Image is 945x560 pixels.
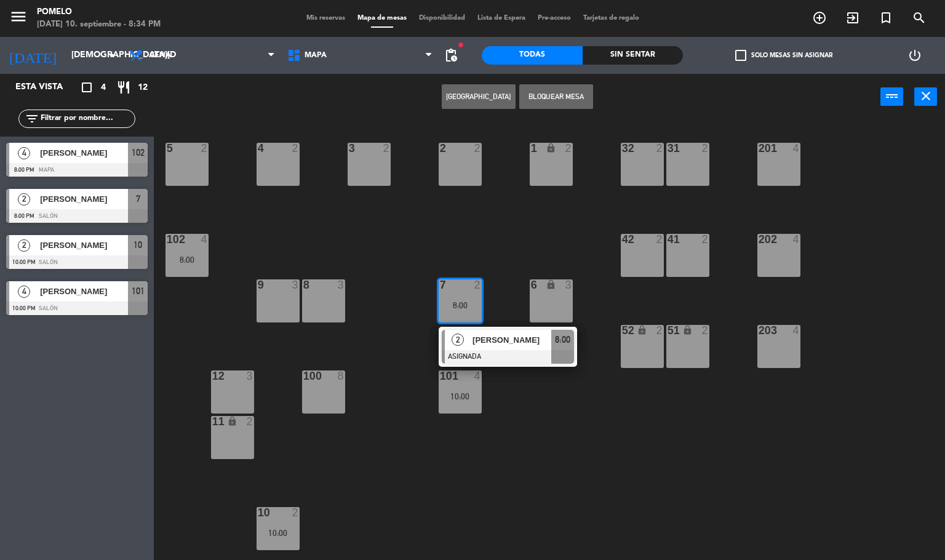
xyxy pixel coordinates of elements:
[212,416,213,427] div: 11
[442,84,516,109] button: [GEOGRAPHIC_DATA]
[519,84,593,109] button: Bloquear Mesa
[565,143,573,154] div: 2
[292,507,300,518] div: 2
[812,10,827,25] i: add_circle_outline
[40,285,128,298] span: [PERSON_NAME]
[546,143,556,153] i: lock
[227,416,237,426] i: lock
[6,80,89,95] div: Esta vista
[18,286,30,298] span: 4
[338,370,345,382] div: 8
[879,10,893,25] i: turned_in_not
[532,15,577,22] span: Pre-acceso
[656,143,664,154] div: 2
[150,51,171,60] span: Cena
[300,15,351,22] span: Mis reservas
[9,7,28,26] i: menu
[793,234,800,245] div: 4
[18,239,30,252] span: 2
[793,325,800,336] div: 4
[637,325,647,335] i: lock
[735,50,832,61] label: Solo mesas sin asignar
[257,529,300,537] div: 10:00
[583,46,684,65] div: Sin sentar
[138,81,148,95] span: 12
[305,51,327,60] span: Mapa
[474,370,482,382] div: 4
[440,370,441,382] div: 101
[303,370,304,382] div: 100
[134,238,142,252] span: 10
[702,234,709,245] div: 2
[759,234,759,245] div: 202
[793,143,800,154] div: 4
[212,370,213,382] div: 12
[682,325,693,335] i: lock
[759,143,759,154] div: 201
[167,234,167,245] div: 102
[201,143,209,154] div: 2
[471,15,532,22] span: Lista de Espera
[258,507,258,518] div: 10
[101,81,106,95] span: 4
[885,89,899,103] i: power_input
[37,18,161,31] div: [DATE] 10. septiembre - 8:34 PM
[472,334,551,346] span: [PERSON_NAME]
[919,89,933,103] i: close
[25,111,39,126] i: filter_list
[40,146,128,159] span: [PERSON_NAME]
[116,80,131,95] i: restaurant
[18,147,30,159] span: 4
[482,46,583,65] div: Todas
[577,15,645,22] span: Tarjetas de regalo
[39,112,135,126] input: Filtrar por nombre...
[439,392,482,401] div: 10:00
[912,10,927,25] i: search
[656,325,664,336] div: 2
[546,279,556,290] i: lock
[759,325,759,336] div: 203
[452,334,464,346] span: 2
[18,193,30,206] span: 2
[79,80,94,95] i: crop_square
[292,279,300,290] div: 3
[292,143,300,154] div: 2
[845,10,860,25] i: exit_to_app
[914,87,937,106] button: close
[439,301,482,310] div: 8:00
[258,143,258,154] div: 4
[474,279,482,290] div: 2
[247,416,254,427] div: 2
[702,143,709,154] div: 2
[247,370,254,382] div: 3
[702,325,709,336] div: 2
[351,15,413,22] span: Mapa de mesas
[105,48,120,63] i: arrow_drop_down
[40,239,128,252] span: [PERSON_NAME]
[303,279,304,290] div: 8
[136,191,140,206] span: 7
[132,145,145,160] span: 102
[132,284,145,298] span: 101
[165,255,209,264] div: 8:00
[457,41,465,49] span: fiber_manual_record
[167,143,167,154] div: 5
[201,234,209,245] div: 4
[531,279,532,290] div: 6
[735,50,746,61] span: check_box_outline_blank
[555,332,570,347] span: 8:00
[907,48,922,63] i: power_settings_new
[565,279,573,290] div: 3
[37,6,161,18] div: Pomelo
[474,143,482,154] div: 2
[531,143,532,154] div: 1
[880,87,903,106] button: power_input
[258,279,258,290] div: 9
[9,7,28,30] button: menu
[338,279,345,290] div: 3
